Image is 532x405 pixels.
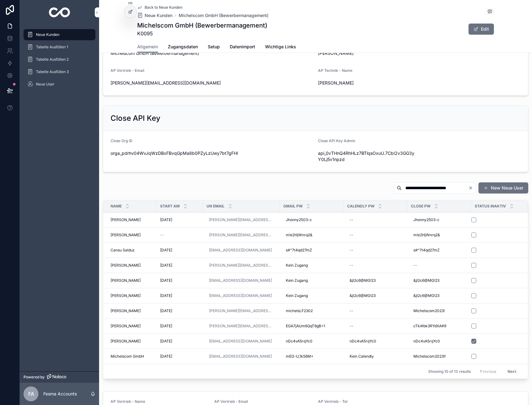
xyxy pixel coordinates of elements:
a: [DATE] [160,248,199,253]
span: nDc4vA5rqYc0 [413,339,440,344]
span: Kein Calendly [350,354,374,359]
a: [PERSON_NAME] [111,308,153,313]
button: Clear [468,185,476,190]
span: [DATE] [160,263,172,268]
span: Close API Key Admin [318,138,355,143]
a: Kein Zugang [283,260,340,270]
a: s#^7t4qd27mZ [283,245,340,255]
a: Wichtige Links [265,41,296,54]
a: -- [347,215,403,225]
a: EGA7jAUm6QqT9gB>1 [283,321,340,331]
span: [DATE] [160,308,172,313]
span: api_0vTHnQ4RhHLz7BTlqsOxuU.7CbI2v3GG3yY0Lj5v1npzd [318,150,417,163]
span: Kein Zugang [286,278,308,283]
span: FA [28,390,34,398]
a: [EMAIL_ADDRESS][DOMAIN_NAME] [209,339,272,344]
div: -- [350,233,353,237]
span: Michelscom GmbH (Bewerbermanagement) [111,50,313,56]
span: -- [160,233,164,237]
span: Michelscom GmbH [111,354,144,359]
a: nDc4vA5rqYc0 [411,336,467,346]
a: Jhonny2503-c [283,215,340,225]
span: [PERSON_NAME] [111,339,141,344]
span: [DATE] [160,293,172,298]
a: nDc4vA5rqYc0 [283,336,340,346]
span: Powered by [24,375,45,380]
div: -- [350,217,353,222]
a: s#^7t4qd27mZ [411,245,467,255]
a: [EMAIL_ADDRESS][DOMAIN_NAME] [207,276,276,285]
span: [PERSON_NAME] [111,263,141,268]
a: [PERSON_NAME][EMAIL_ADDRESS][DOMAIN_NAME] [207,306,276,316]
div: -- [350,324,353,329]
span: Kein Zugang [286,293,308,298]
span: [PERSON_NAME][EMAIL_ADDRESS][DOMAIN_NAME] [111,80,313,86]
a: [DATE] [160,263,199,268]
span: [PERSON_NAME] [111,278,141,283]
span: [DATE] [160,324,172,329]
a: Cansu Salduz [111,248,153,253]
a: m!e2HjWnrq2& [283,230,340,240]
div: -- [350,248,353,253]
a: [PERSON_NAME] [111,293,153,298]
a: [PERSON_NAME] [111,217,153,222]
span: Gmail Pw [283,204,303,209]
a: [PERSON_NAME][EMAIL_ADDRESS][DOMAIN_NAME] [209,217,273,222]
span: [DATE] [160,248,172,253]
a: [EMAIL_ADDRESS][DOMAIN_NAME] [209,293,272,298]
a: [PERSON_NAME] [111,233,153,237]
div: scrollable content [20,25,99,98]
a: Tabelle Ausfüllen 3 [24,66,95,77]
button: Next [503,367,521,376]
a: [DATE] [160,293,199,298]
span: Start am [160,204,180,209]
a: [DATE] [160,278,199,283]
span: Kein Zugang [286,263,308,268]
span: [DATE] [160,217,172,222]
span: &jl2c6@MG!23 [350,278,376,283]
p: Fesma Accounts [43,391,77,397]
a: [DATE] [160,354,199,359]
span: AP Vertrieb - Email [214,399,248,404]
span: s#^7t4qd27mZ [413,248,440,253]
span: cTki#bk3RYdXA#9 [413,324,446,329]
a: Michelscom2023!! [411,351,467,361]
img: App logo [49,7,70,17]
a: Tabelle Ausfüllen 1 [24,41,95,53]
span: mEG-U,1k56M+ [286,354,313,359]
span: Status Inaktiv [475,204,506,209]
a: Powered by [20,371,99,383]
a: [PERSON_NAME][EMAIL_ADDRESS][DOMAIN_NAME] [209,263,273,268]
a: Kein Calendly [347,351,403,361]
span: Calendly Pw [347,204,374,209]
span: Cansu Salduz [111,248,135,253]
a: -- [411,260,467,270]
a: Jhonny2503-c [411,215,467,225]
a: [EMAIL_ADDRESS][DOMAIN_NAME] [209,354,272,359]
span: Jhonny2503-c [413,217,439,222]
span: m!e2HjWnrq2& [413,233,440,237]
a: Back to Neue Kunden [137,5,182,10]
span: Michelscom2023! [413,308,445,313]
a: [DATE] [160,308,199,313]
a: Neue User [24,79,95,90]
a: [PERSON_NAME] [111,324,153,329]
span: Back to Neue Kunden [145,5,182,10]
span: Jhonny2503-c [286,217,312,222]
a: [PERSON_NAME][EMAIL_ADDRESS][DOMAIN_NAME] [209,324,273,329]
span: &jl2c6@MG!23 [350,293,376,298]
span: [PERSON_NAME] [318,80,417,86]
a: [EMAIL_ADDRESS][DOMAIN_NAME] [209,278,272,283]
span: Close Pw [411,204,430,209]
a: Michelscom GmbH (Bewerbermanagement) [179,12,268,19]
a: &jl2c6@MG!23 [347,276,403,285]
a: [PERSON_NAME][EMAIL_ADDRESS][DOMAIN_NAME] [207,260,276,270]
a: [PERSON_NAME] [111,263,153,268]
a: Datenimport [230,41,255,54]
span: Close Org ID [111,138,133,143]
a: &jl2c6@MG!23 [411,276,467,285]
span: [PERSON_NAME] [111,217,141,222]
button: New Neue User [478,182,528,194]
span: [PERSON_NAME] [111,324,141,329]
